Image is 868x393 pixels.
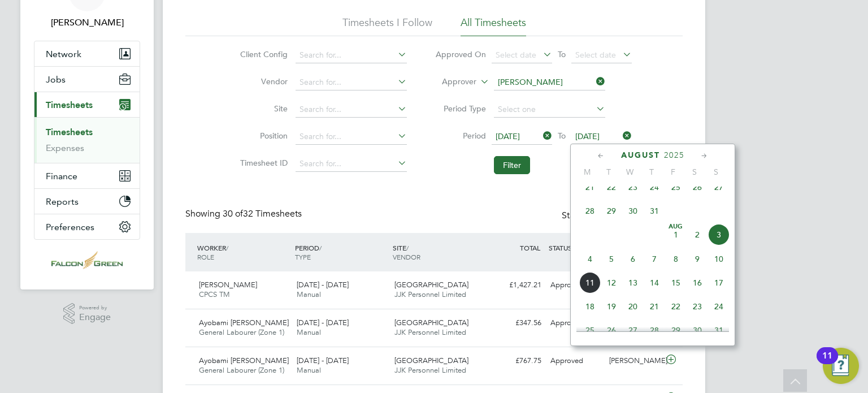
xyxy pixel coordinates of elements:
[296,47,407,63] input: Search for...
[622,248,644,270] span: 6
[579,296,601,317] span: 18
[708,176,730,198] span: 27
[579,248,601,270] span: 4
[601,176,622,198] span: 22
[546,276,605,295] div: Approved
[579,272,601,293] span: 11
[435,131,486,141] label: Period
[46,100,93,110] span: Timesheets
[520,243,540,252] span: TOTAL
[622,176,644,198] span: 23
[199,356,289,365] span: Ayobami [PERSON_NAME]
[662,167,684,177] span: F
[665,224,687,230] span: Aug
[487,352,546,370] div: £767.75
[297,290,321,299] span: Manual
[394,318,468,327] span: [GEOGRAPHIC_DATA]
[644,319,665,341] span: 28
[823,348,859,384] button: Open Resource Center, 11 new notifications
[665,176,687,198] span: 25
[622,296,644,317] span: 20
[34,67,140,92] button: Jobs
[292,237,390,267] div: PERIOD
[605,352,663,370] div: [PERSON_NAME]
[705,167,727,177] span: S
[708,319,730,341] span: 31
[435,49,486,59] label: Approved On
[406,243,409,252] span: /
[63,303,111,325] a: Powered byEngage
[708,296,730,317] span: 24
[237,158,288,168] label: Timesheet ID
[579,319,601,341] span: 25
[554,128,569,143] span: To
[687,319,708,341] span: 30
[34,92,140,117] button: Timesheets
[394,327,466,337] span: JJK Personnel Limited
[644,248,665,270] span: 7
[622,200,644,222] span: 30
[601,296,622,317] span: 19
[223,208,243,219] span: 30 of
[297,318,349,327] span: [DATE] - [DATE]
[199,318,289,327] span: Ayobami [PERSON_NAME]
[46,222,94,232] span: Preferences
[296,102,407,118] input: Search for...
[51,251,123,269] img: falcongreen-logo-retina.png
[644,296,665,317] span: 21
[644,200,665,222] span: 31
[622,319,644,341] span: 27
[664,150,684,160] span: 2025
[665,296,687,317] span: 22
[34,189,140,214] button: Reports
[296,156,407,172] input: Search for...
[46,196,79,207] span: Reports
[487,314,546,332] div: £347.56
[34,16,140,29] span: John Hearty
[297,365,321,375] span: Manual
[394,356,468,365] span: [GEOGRAPHIC_DATA]
[197,252,214,261] span: ROLE
[619,167,641,177] span: W
[496,50,536,60] span: Select date
[393,252,420,261] span: VENDOR
[426,76,476,88] label: Approver
[237,131,288,141] label: Position
[34,117,140,163] div: Timesheets
[644,272,665,293] span: 14
[546,237,605,258] div: STATUS
[394,290,466,299] span: JJK Personnel Limited
[297,327,321,337] span: Manual
[79,303,111,313] span: Powered by
[34,163,140,188] button: Finance
[237,49,288,59] label: Client Config
[644,176,665,198] span: 24
[601,200,622,222] span: 29
[237,76,288,87] label: Vendor
[46,171,77,182] span: Finance
[296,75,407,90] input: Search for...
[185,208,304,220] div: Showing
[684,167,705,177] span: S
[687,296,708,317] span: 23
[34,251,140,269] a: Go to home page
[622,272,644,293] span: 13
[708,272,730,293] span: 17
[394,280,468,290] span: [GEOGRAPHIC_DATA]
[46,74,66,85] span: Jobs
[199,365,284,375] span: General Labourer (Zone 1)
[46,127,93,137] a: Timesheets
[708,224,730,245] span: 3
[496,131,520,141] span: [DATE]
[575,50,616,60] span: Select date
[579,176,601,198] span: 21
[621,150,660,160] span: August
[579,200,601,222] span: 28
[665,319,687,341] span: 29
[226,243,228,252] span: /
[194,237,292,267] div: WORKER
[295,252,311,261] span: TYPE
[601,319,622,341] span: 26
[297,356,349,365] span: [DATE] - [DATE]
[394,365,466,375] span: JJK Personnel Limited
